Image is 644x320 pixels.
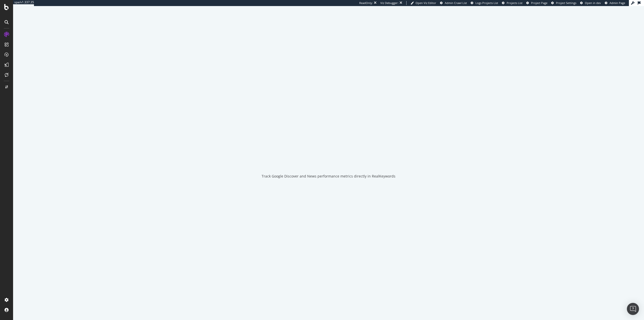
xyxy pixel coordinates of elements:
span: Logs Projects List [475,1,498,5]
a: Admin Page [605,1,625,5]
a: Project Page [526,1,547,5]
a: Projects List [502,1,522,5]
a: Open in dev [580,1,601,5]
div: ReadOnly: [359,1,373,5]
a: Open Viz Editor [411,1,436,5]
a: Admin Crawl List [440,1,467,5]
div: Open Intercom Messenger [627,303,639,315]
span: Open in dev [585,1,601,5]
span: Project Settings [556,1,576,5]
a: Project Settings [551,1,576,5]
div: Track Google Discover and News performance metrics directly in RealKeywords [262,174,395,179]
div: animation [310,148,347,166]
div: Viz Debugger: [380,1,398,5]
a: Logs Projects List [471,1,498,5]
span: Admin Page [610,1,625,5]
span: Project Page [531,1,547,5]
span: Projects List [507,1,522,5]
span: Open Viz Editor [416,1,436,5]
span: Admin Crawl List [445,1,467,5]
